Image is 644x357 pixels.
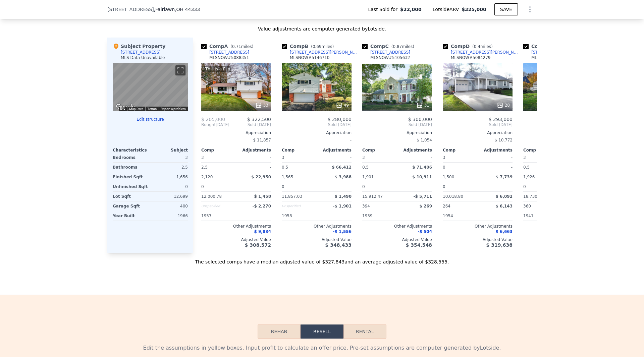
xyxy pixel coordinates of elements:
[282,224,352,229] div: Other Adjustments
[362,50,410,55] a: [STREET_ADDRESS]
[161,107,186,111] a: Report a problem
[479,163,513,172] div: -
[209,50,249,55] div: [STREET_ADDRESS]
[282,194,302,199] span: 11,857.03
[152,211,188,221] div: 1966
[282,211,315,221] div: 1958
[318,182,352,191] div: -
[418,229,432,234] span: -$ 504
[232,44,241,49] span: 0.71
[201,155,204,160] span: 3
[496,194,513,199] span: $ 6,092
[282,175,293,179] span: 1,565
[523,130,593,135] div: Appreciation
[253,138,271,142] span: $ 11,857
[318,153,352,162] div: -
[201,122,216,127] span: Bought
[523,175,535,179] span: 1,926
[121,50,161,55] div: [STREET_ADDRESS]
[113,153,149,162] div: Bedrooms
[254,229,271,234] span: $ 9,834
[451,50,521,55] div: [STREET_ADDRESS][PERSON_NAME]
[389,44,417,49] span: ( miles)
[201,211,235,221] div: 1957
[496,204,513,209] span: $ 6,143
[398,182,432,191] div: -
[150,147,188,153] div: Subject
[113,63,188,111] div: Street View
[113,43,165,50] div: Subject Property
[201,175,213,179] span: 2,120
[290,50,360,55] div: [STREET_ADDRESS][PERSON_NAME]
[362,237,432,242] div: Adjusted Value
[523,204,531,209] span: 360
[443,237,513,242] div: Adjusted Value
[201,237,271,242] div: Adjusted Value
[362,130,432,135] div: Appreciation
[201,194,222,199] span: 12,000.78
[201,224,271,229] div: Other Adjustments
[416,102,429,109] div: 31
[113,147,150,153] div: Characteristics
[335,175,352,179] span: $ 3,988
[479,211,513,221] div: -
[107,25,537,32] div: Value adjustments are computer generated by Lotside .
[443,184,445,189] span: 0
[282,130,352,135] div: Appreciation
[152,201,188,211] div: 400
[362,175,374,179] span: 1,901
[523,155,526,160] span: 3
[335,194,352,199] span: $ 1,490
[247,117,271,122] span: $ 322,500
[474,44,480,49] span: 0.4
[433,6,462,13] span: Lotside ARV
[443,224,513,229] div: Other Adjustments
[282,163,315,172] div: 0.5
[495,138,513,142] span: $ 10,772
[370,50,410,55] div: [STREET_ADDRESS]
[245,242,271,248] span: $ 308,572
[523,194,541,199] span: 18,730.8
[107,253,537,265] div: The selected comps have a median adjusted value of $327,843 and an average adjusted value of $328...
[237,153,271,162] div: -
[254,194,271,199] span: $ 1,458
[255,102,268,109] div: 33
[362,211,396,221] div: 1939
[397,147,432,153] div: Adjustments
[362,147,397,153] div: Comp
[113,63,188,111] div: Map
[531,50,571,55] div: [STREET_ADDRESS]
[250,175,271,179] span: -$ 22,950
[332,165,352,170] span: $ 66,412
[414,194,432,199] span: -$ 5,711
[523,211,557,221] div: 1941
[113,344,531,352] div: Edit the assumptions in yellow boxes. Input profit to calculate an offer price. Pre-set assumptio...
[282,43,336,50] div: Comp B
[417,138,432,142] span: $ 1,054
[362,184,365,189] span: 0
[282,237,352,242] div: Adjusted Value
[443,155,445,160] span: 3
[443,43,495,50] div: Comp D
[152,182,188,191] div: 0
[114,103,137,111] a: Open this area in Google Maps (opens a new window)
[328,117,352,122] span: $ 280,000
[479,182,513,191] div: -
[113,117,188,122] button: Edit structure
[523,224,593,229] div: Other Adjustments
[175,65,185,75] button: Toggle fullscreen view
[152,172,188,182] div: 1,656
[253,204,271,209] span: -$ 2,270
[120,107,125,110] button: Keyboard shortcuts
[113,192,149,201] div: Lot Sqft
[201,130,271,135] div: Appreciation
[107,6,154,13] span: [STREET_ADDRESS]
[318,211,352,221] div: -
[523,3,537,16] button: Show Options
[398,211,432,221] div: -
[237,211,271,221] div: -
[443,130,513,135] div: Appreciation
[201,122,229,127] div: [DATE]
[496,229,513,234] span: $ 6,663
[147,107,157,111] a: Terms (opens in new tab)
